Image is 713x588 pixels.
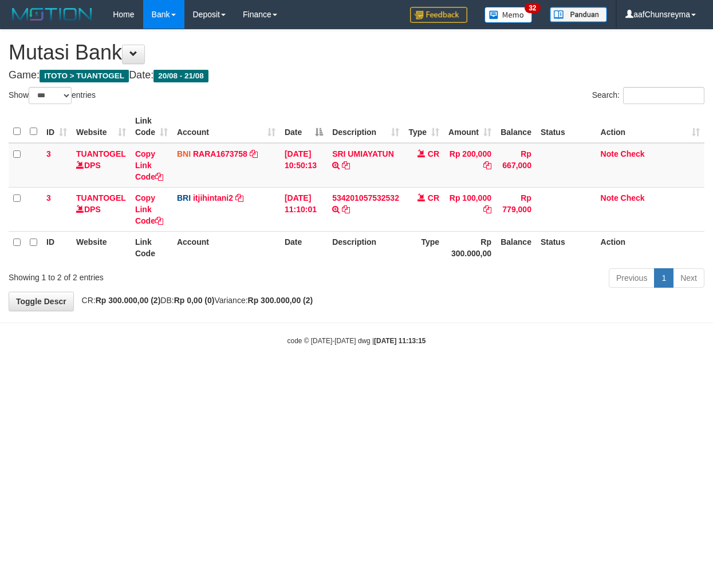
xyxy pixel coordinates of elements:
[483,161,491,170] a: Copy Rp 200,000 to clipboard
[135,149,163,181] a: Copy Link Code
[328,231,404,264] th: Description
[592,87,704,104] label: Search:
[654,268,673,288] a: 1
[72,143,131,188] td: DPS
[177,193,191,202] span: BRI
[42,110,72,143] th: ID: activate to sort column ascending
[525,3,540,13] span: 32
[177,149,191,158] span: BNI
[280,187,328,231] td: [DATE] 11:10:01
[621,149,645,158] a: Check
[72,187,131,231] td: DPS
[410,7,467,23] img: Feedback.jpg
[280,143,328,188] td: [DATE] 10:50:13
[42,231,72,264] th: ID
[496,231,536,264] th: Balance
[96,296,161,305] strong: Rp 300.000,00 (2)
[9,267,289,283] div: Showing 1 to 2 of 2 entries
[193,193,233,202] a: itjihintani2
[374,337,426,345] strong: [DATE] 11:13:15
[483,205,491,214] a: Copy Rp 100,000 to clipboard
[496,143,536,188] td: Rp 667,000
[536,231,596,264] th: Status
[76,296,313,305] span: CR: DB: Variance:
[280,110,328,143] th: Date: activate to sort column descending
[153,70,208,82] span: 20/08 - 21/08
[444,143,496,188] td: Rp 200,000
[444,187,496,231] td: Rp 100,000
[621,193,645,202] a: Check
[248,296,313,305] strong: Rp 300.000,00 (2)
[550,7,607,22] img: panduan.png
[280,231,328,264] th: Date
[332,149,394,158] a: SRI UMIAYATUN
[135,193,163,225] a: Copy Link Code
[623,87,704,104] input: Search:
[76,149,126,158] a: TUANTOGEL
[596,110,704,143] th: Action: activate to sort column ascending
[287,337,426,345] small: code © [DATE]-[DATE] dwg |
[46,149,51,158] span: 3
[174,296,215,305] strong: Rp 0,00 (0)
[9,6,96,23] img: MOTION_logo.png
[328,110,404,143] th: Description: activate to sort column ascending
[601,193,619,202] a: Note
[484,7,533,23] img: Button%20Memo.svg
[76,193,126,202] a: TUANTOGEL
[235,193,243,202] a: Copy itjihintani2 to clipboard
[40,70,129,82] span: ITOTO > TUANTOGEL
[496,110,536,143] th: Balance
[444,231,496,264] th: Rp 300.000,00
[404,231,444,264] th: Type
[428,149,439,158] span: CR
[596,231,704,264] th: Action
[428,193,439,202] span: CR
[444,110,496,143] th: Amount: activate to sort column ascending
[29,87,72,104] select: Showentries
[9,70,704,81] h4: Game: Date:
[131,231,172,264] th: Link Code
[404,110,444,143] th: Type: activate to sort column ascending
[9,41,704,64] h1: Mutasi Bank
[72,231,131,264] th: Website
[193,149,247,158] a: RARA1673758
[172,110,280,143] th: Account: activate to sort column ascending
[601,149,619,158] a: Note
[673,268,704,288] a: Next
[72,110,131,143] th: Website: activate to sort column ascending
[496,187,536,231] td: Rp 779,000
[9,292,74,311] a: Toggle Descr
[609,268,655,288] a: Previous
[46,193,51,202] span: 3
[131,110,172,143] th: Link Code: activate to sort column ascending
[342,161,350,170] a: Copy SRI UMIAYATUN to clipboard
[332,193,399,202] a: 534201057532532
[536,110,596,143] th: Status
[342,205,350,214] a: Copy 534201057532532 to clipboard
[172,231,280,264] th: Account
[9,87,96,104] label: Show entries
[250,149,258,158] a: Copy RARA1673758 to clipboard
